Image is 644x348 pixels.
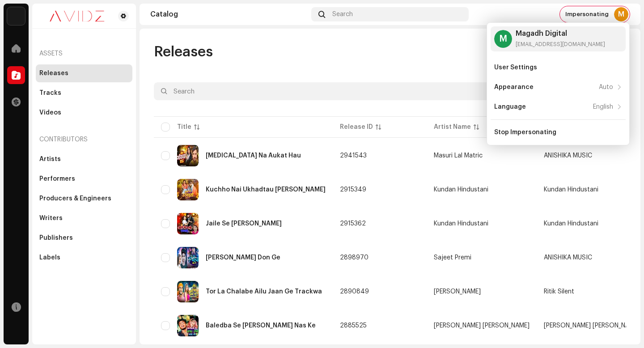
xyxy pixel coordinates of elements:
[340,123,373,132] div: Release ID
[544,187,598,193] span: Kundan Hindustani
[39,195,111,202] div: Producers & Engineers
[340,221,366,227] span: 2915362
[36,209,132,227] re-m-nav-item: Writers
[154,82,533,100] input: Search
[177,315,199,336] img: a9c917c5-a0f8-4c1a-8531-35c79504e065
[340,323,367,329] span: 2885525
[150,11,308,18] div: Catalog
[340,153,367,159] span: 2941543
[7,7,25,25] img: 10d72f0b-d06a-424f-aeaa-9c9f537e57b6
[39,254,60,261] div: Labels
[491,78,626,96] re-m-nav-item: Appearance
[434,323,530,329] div: [PERSON_NAME] [PERSON_NAME]
[177,213,199,234] img: b024e38e-fc3b-4922-86e6-c1c7b677a1e4
[39,234,73,242] div: Publishers
[177,145,199,166] img: 2eb17a3f-453b-4df2-9359-49a19467a9a9
[36,84,132,102] re-m-nav-item: Tracks
[177,247,199,268] img: 84c598db-ebe1-4230-b15d-d138cd33605e
[544,323,640,329] span: Vinay Nirmal Yadav
[36,190,132,208] re-m-nav-item: Producers & Engineers
[154,43,213,61] span: Releases
[206,289,322,295] div: Tor La Chalabe Ailu Jaan Ge Trackwa
[494,84,534,91] div: Appearance
[544,153,592,159] span: ANISHIKA MUSIC
[434,221,488,227] div: Kundan Hindustani
[491,59,626,76] re-m-nav-item: User Settings
[39,215,63,222] div: Writers
[565,11,609,18] span: Impersonating
[494,129,556,136] div: Stop Impersonating
[434,187,488,193] div: Kundan Hindustani
[544,255,592,261] span: ANISHIKA MUSIC
[39,11,114,21] img: 0c631eef-60b6-411a-a233-6856366a70de
[340,255,369,261] span: 2898970
[516,41,605,48] div: [EMAIL_ADDRESS][DOMAIN_NAME]
[593,103,613,110] div: English
[39,89,61,97] div: Tracks
[36,170,132,188] re-m-nav-item: Performers
[434,255,471,261] div: Sajeet Premi
[36,150,132,168] re-m-nav-item: Artists
[491,98,626,116] re-m-nav-item: Language
[36,104,132,122] re-m-nav-item: Videos
[434,187,530,193] span: Kundan Hindustani
[206,323,316,329] div: Baledba Se Kati Lebai Nas Ke
[494,64,537,71] div: User Settings
[177,179,199,200] img: bb885278-ad9f-4175-a0d4-629a3d9759b2
[516,30,605,37] div: Magadh Digital
[36,64,132,82] re-m-nav-item: Releases
[177,123,191,132] div: Title
[434,123,471,132] div: Artist Name
[39,109,61,116] div: Videos
[332,11,353,18] span: Search
[36,249,132,267] re-m-nav-item: Labels
[614,7,628,21] div: M
[36,43,132,64] re-a-nav-header: Assets
[434,289,530,295] span: Amarnath Yadav
[544,221,598,227] span: Kundan Hindustani
[206,221,282,227] div: Jaile Se Chalo Rangdari
[434,255,530,261] span: Sajeet Premi
[340,187,366,193] span: 2915349
[494,103,526,110] div: Language
[206,153,301,159] div: Tora Na Aukat Hau
[36,229,132,247] re-m-nav-item: Publishers
[177,281,199,302] img: 6ca95b84-02b3-4cfe-bd4f-538355bf284b
[206,255,280,261] div: Marad Magahiya Don Ge
[206,187,326,193] div: Kuchho Nai Ukhadtau Thana Ge
[491,123,626,141] re-m-nav-item: Stop Impersonating
[39,175,75,182] div: Performers
[39,156,61,163] div: Artists
[544,289,574,295] span: Ritik Silent
[434,153,483,159] div: Masuri Lal Matric
[434,323,530,329] span: Vinay Nirmal Yadav
[340,289,369,295] span: 2890849
[434,153,530,159] span: Masuri Lal Matric
[494,30,512,48] div: M
[434,221,530,227] span: Kundan Hindustani
[39,70,68,77] div: Releases
[36,129,132,150] re-a-nav-header: Contributors
[434,289,481,295] div: [PERSON_NAME]
[599,84,613,91] div: Auto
